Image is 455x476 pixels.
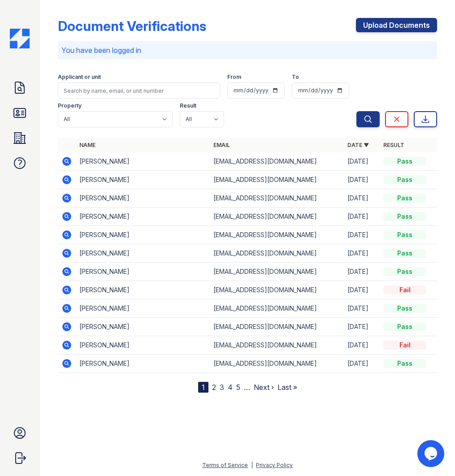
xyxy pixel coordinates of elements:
iframe: chat widget [417,440,446,467]
div: | [251,462,253,468]
div: Pass [383,249,426,258]
td: [PERSON_NAME] [76,355,210,373]
div: Pass [383,194,426,203]
td: [EMAIL_ADDRESS][DOMAIN_NAME] [210,208,344,226]
div: Pass [383,230,426,239]
div: Document Verifications [58,18,206,34]
a: Upload Documents [356,18,437,32]
a: Privacy Policy [256,462,293,468]
td: [PERSON_NAME] [76,263,210,281]
td: [EMAIL_ADDRESS][DOMAIN_NAME] [210,244,344,263]
td: [DATE] [344,281,380,299]
td: [EMAIL_ADDRESS][DOMAIN_NAME] [210,318,344,336]
a: Last » [277,383,297,392]
div: Fail [383,341,426,350]
td: [PERSON_NAME] [76,189,210,208]
td: [DATE] [344,336,380,355]
a: Terms of Service [202,462,248,468]
td: [DATE] [344,263,380,281]
a: 5 [236,383,240,392]
input: Search by name, email, or unit number [58,82,220,99]
td: [DATE] [344,171,380,189]
a: 3 [220,383,224,392]
label: To [292,74,299,81]
td: [PERSON_NAME] [76,208,210,226]
td: [PERSON_NAME] [76,318,210,336]
td: [DATE] [344,226,380,244]
td: [EMAIL_ADDRESS][DOMAIN_NAME] [210,336,344,355]
td: [DATE] [344,299,380,318]
a: Name [79,142,95,148]
label: Applicant or unit [58,74,101,81]
td: [DATE] [344,152,380,171]
td: [EMAIL_ADDRESS][DOMAIN_NAME] [210,226,344,244]
div: 1 [198,382,208,393]
td: [PERSON_NAME] [76,336,210,355]
td: [EMAIL_ADDRESS][DOMAIN_NAME] [210,281,344,299]
a: Next › [254,383,274,392]
td: [EMAIL_ADDRESS][DOMAIN_NAME] [210,171,344,189]
td: [EMAIL_ADDRESS][DOMAIN_NAME] [210,189,344,208]
a: Date ▼ [347,142,369,148]
td: [PERSON_NAME] [76,171,210,189]
label: Property [58,102,82,109]
td: [PERSON_NAME] [76,281,210,299]
td: [EMAIL_ADDRESS][DOMAIN_NAME] [210,299,344,318]
td: [DATE] [344,318,380,336]
td: [DATE] [344,189,380,208]
div: Pass [383,359,426,368]
a: 2 [212,383,216,392]
p: You have been logged in [61,45,433,56]
a: Result [383,142,404,148]
img: CE_Icon_Blue-c292c112584629df590d857e76928e9f676e5b41ef8f769ba2f05ee15b207248.png [10,29,30,48]
div: Pass [383,267,426,276]
td: [PERSON_NAME] [76,226,210,244]
td: [DATE] [344,244,380,263]
td: [EMAIL_ADDRESS][DOMAIN_NAME] [210,152,344,171]
div: Pass [383,157,426,166]
a: 4 [228,383,233,392]
span: … [244,382,250,393]
div: Pass [383,304,426,313]
div: Pass [383,322,426,331]
td: [PERSON_NAME] [76,299,210,318]
td: [DATE] [344,208,380,226]
label: Result [180,102,196,109]
td: [EMAIL_ADDRESS][DOMAIN_NAME] [210,263,344,281]
a: Email [213,142,230,148]
div: Fail [383,286,426,294]
div: Pass [383,175,426,184]
td: [EMAIL_ADDRESS][DOMAIN_NAME] [210,355,344,373]
td: [PERSON_NAME] [76,244,210,263]
td: [DATE] [344,355,380,373]
div: Pass [383,212,426,221]
td: [PERSON_NAME] [76,152,210,171]
label: From [227,74,241,81]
